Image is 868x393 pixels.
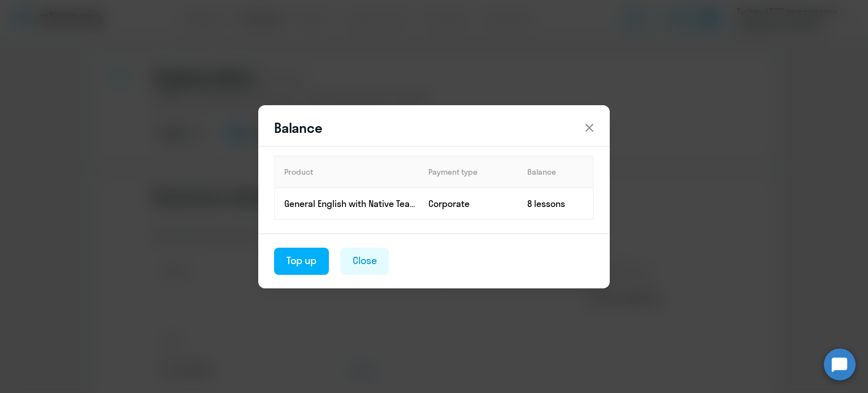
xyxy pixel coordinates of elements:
header: Balance [258,119,610,137]
th: Payment type [419,156,518,188]
button: Close [340,248,389,275]
th: Product [275,156,419,188]
div: Close [353,253,377,268]
div: Top up [287,253,316,268]
p: General English with Native Teacher [284,197,419,210]
button: Top up [274,248,329,275]
td: Corporate [419,188,518,219]
th: Balance [518,156,593,188]
td: 8 lessons [518,188,593,219]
